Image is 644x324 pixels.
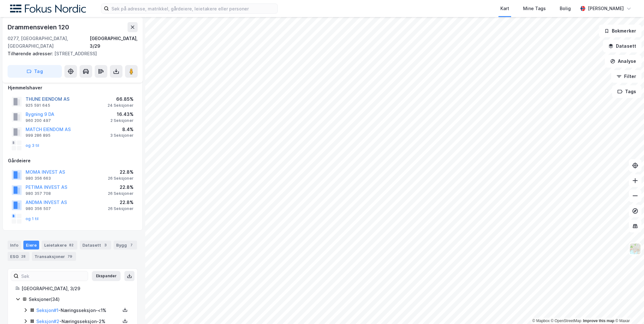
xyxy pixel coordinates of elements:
[108,95,134,103] div: 66.85%
[8,241,21,249] div: Info
[21,285,130,292] div: [GEOGRAPHIC_DATA], 3/29
[108,176,134,181] div: 26 Seksjoner
[20,253,27,260] div: 28
[110,118,134,123] div: 2 Seksjoner
[8,84,137,92] div: Hjemmelshaver
[68,242,75,248] div: 82
[603,40,641,52] button: Datasett
[26,176,51,181] div: 980 356 663
[612,294,644,324] div: Kontrollprogram for chat
[629,243,641,255] img: Z
[8,65,62,78] button: Tag
[500,5,509,12] div: Kart
[611,70,641,83] button: Filter
[8,252,29,261] div: ESG
[42,241,77,249] div: Leietakere
[19,271,88,281] input: Søk
[23,241,39,249] div: Eiere
[90,35,138,50] div: [GEOGRAPHIC_DATA], 3/29
[66,253,74,260] div: 79
[102,242,109,248] div: 3
[8,22,70,32] div: Drammensveien 120
[612,294,644,324] iframe: Chat Widget
[109,4,277,13] input: Søk på adresse, matrikkel, gårdeiere, leietakere eller personer
[26,118,51,123] div: 960 200 497
[26,103,50,108] div: 925 591 645
[8,51,54,56] span: Tilhørende adresser:
[612,85,641,98] button: Tags
[36,307,120,314] div: - Næringsseksjon - <1%
[10,4,86,13] img: fokus-nordic-logo.8a93422641609758e4ac.png
[80,241,111,249] div: Datasett
[8,35,90,50] div: 0277, [GEOGRAPHIC_DATA], [GEOGRAPHIC_DATA]
[605,55,641,68] button: Analyse
[8,157,137,165] div: Gårdeiere
[26,206,51,211] div: 980 356 507
[108,199,134,206] div: 22.8%
[128,242,134,248] div: 7
[36,319,59,324] a: Seksjon#2
[108,206,134,211] div: 26 Seksjoner
[8,50,133,57] div: [STREET_ADDRESS]
[108,103,134,108] div: 24 Seksjoner
[114,241,137,249] div: Bygg
[108,183,134,191] div: 22.8%
[26,133,51,138] div: 999 286 895
[108,191,134,196] div: 26 Seksjoner
[588,5,624,12] div: [PERSON_NAME]
[29,296,130,303] div: Seksjoner ( 34 )
[532,319,550,323] a: Mapbox
[108,168,134,176] div: 22.8%
[32,252,76,261] div: Transaksjoner
[110,133,134,138] div: 3 Seksjoner
[583,319,614,323] a: Improve this map
[26,191,51,196] div: 980 357 708
[560,5,571,12] div: Bolig
[599,25,641,37] button: Bokmerker
[551,319,581,323] a: OpenStreetMap
[110,126,134,133] div: 8.4%
[36,308,58,313] a: Seksjon#1
[523,5,546,12] div: Mine Tags
[92,271,121,281] button: Ekspander
[110,111,134,118] div: 16.43%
